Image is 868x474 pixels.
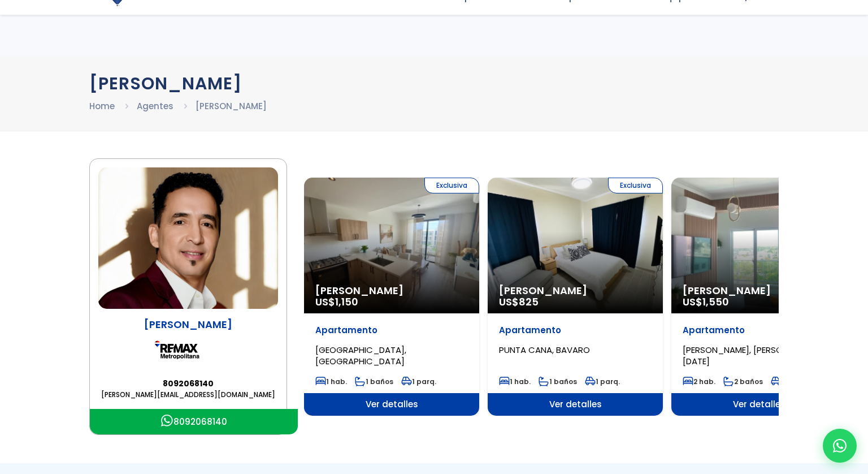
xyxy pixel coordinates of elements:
[499,285,652,296] span: [PERSON_NAME]
[585,377,620,386] span: 1 parq.
[702,295,729,309] span: 1,550
[683,325,835,336] p: Apartamento
[488,393,663,416] span: Ver detalles
[683,285,835,296] span: [PERSON_NAME]
[315,377,347,386] span: 1 hab.
[488,178,663,416] a: Exclusiva [PERSON_NAME] US$825 Apartamento PUNTA CANA, BAVARO 1 hab. 1 baños 1 parq. Ver detalles
[683,344,820,367] span: [PERSON_NAME], [PERSON_NAME][DATE]
[98,378,278,389] a: 8092068140
[539,377,577,386] span: 1 baños
[89,100,115,112] a: Home
[401,377,436,386] span: 1 parq.
[355,377,393,386] span: 1 baños
[154,331,222,368] img: Remax Metropolitana
[499,377,531,386] span: 1 hab.
[98,167,278,309] img: Leonardo Blanco
[488,178,663,416] div: 2 / 5
[89,74,779,93] h1: [PERSON_NAME]
[771,377,807,386] span: 2 parq.
[499,325,652,336] p: Apartamento
[304,178,479,416] div: 1 / 5
[315,344,406,367] span: [GEOGRAPHIC_DATA], [GEOGRAPHIC_DATA]
[683,295,729,309] span: US$
[304,178,479,416] a: Exclusiva [PERSON_NAME] US$1,150 Apartamento [GEOGRAPHIC_DATA], [GEOGRAPHIC_DATA] 1 hab. 1 baños ...
[499,295,539,309] span: US$
[90,409,298,434] a: Icono Whatsapp8092068140
[424,178,479,193] span: Exclusiva
[315,285,468,296] span: [PERSON_NAME]
[137,100,173,112] a: Agentes
[671,178,847,416] a: [PERSON_NAME] US$1,550 Apartamento [PERSON_NAME], [PERSON_NAME][DATE] 2 hab. 2 baños 2 parq. Ver ...
[315,325,468,336] p: Apartamento
[608,178,663,193] span: Exclusiva
[671,393,847,416] span: Ver detalles
[98,317,278,331] p: [PERSON_NAME]
[683,377,715,386] span: 2 hab.
[519,295,539,309] span: 825
[671,178,847,416] div: 3 / 5
[161,415,173,427] img: Icono Whatsapp
[723,377,763,386] span: 2 baños
[315,295,358,309] span: US$
[196,99,267,113] li: [PERSON_NAME]
[304,393,479,416] span: Ver detalles
[335,295,358,309] span: 1,150
[98,389,278,400] a: [PERSON_NAME][EMAIL_ADDRESS][DOMAIN_NAME]
[499,344,590,356] span: PUNTA CANA, BAVARO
